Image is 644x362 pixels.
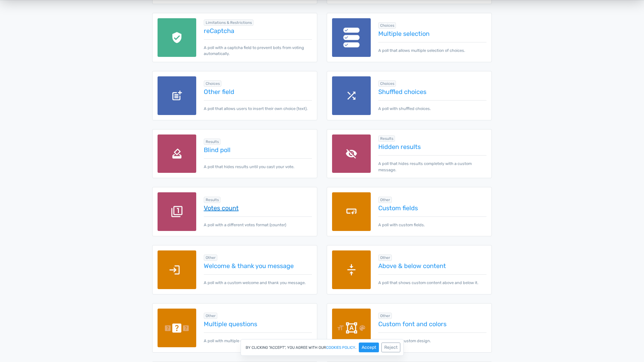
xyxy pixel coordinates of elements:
[332,192,371,231] img: custom-fields.png
[158,134,196,173] img: blind-poll.png
[378,88,486,95] a: Shuffled choices
[204,27,312,34] a: reCaptcha
[378,197,392,203] span: Browse all in Other
[241,339,404,356] div: By clicking "Accept", you agree with our .
[373,44,419,82] div: 18%
[204,80,222,87] span: Browse all in Choices
[376,82,416,91] span: Eat only salad
[204,158,312,170] p: A poll that hides results until you cast your vote.
[378,332,486,344] p: A poll with a custom design.
[332,76,371,115] img: shuffle.png
[378,143,486,150] a: Hidden results
[326,346,355,349] a: cookies policy
[204,197,221,203] span: Browse all in Results
[177,13,467,22] p: Would you rather
[332,309,371,347] img: custom-font-colors.png
[223,44,273,82] div: 82%
[378,42,486,53] p: A poll that allows multiple selection of choices.
[204,313,218,319] span: Browse all in Other
[204,39,312,57] p: A poll with a captcha field to prevent bots from voting automatically.
[204,255,218,261] span: Browse all in Other
[378,155,486,173] p: A poll that hides results completely with a custom message.
[234,91,263,100] div: 2,937 Votes
[204,217,312,228] p: A poll with a different votes format (counter)
[204,88,312,95] a: Other field
[378,262,486,269] a: Above & below content
[378,313,392,319] span: Browse all in Other
[378,22,396,29] span: Browse all in Choices
[332,18,371,57] img: multiple-selection.png
[204,146,312,153] a: Blind poll
[204,274,312,286] p: A poll with a custom welcome and thank you message.
[378,274,486,286] p: A poll that shows custom content above and below it.
[359,343,379,352] button: Accept
[204,262,312,269] a: Welcome & thank you message
[383,91,409,100] div: 638 Votes
[228,82,269,91] span: Eat only fruits
[204,332,312,344] p: A poll with multiple questions.
[158,192,196,231] img: votes-count.png
[378,135,395,142] span: Browse all in Results
[378,255,392,261] span: Browse all in Other
[204,19,254,26] span: Browse all in Limitations & Restrictions
[158,309,196,347] img: multiple-questions.png
[378,80,396,87] span: Browse all in Choices
[158,18,196,57] img: recaptcha.png
[378,100,486,112] p: A poll with shuffled choices.
[378,205,486,211] a: Custom fields
[204,100,312,112] p: A poll that allows users to insert their own choice (text).
[378,321,486,327] a: Custom font and colors
[378,217,486,228] p: A poll with custom fields.
[204,205,312,211] a: Votes count
[204,321,312,327] a: Multiple questions
[158,76,196,115] img: other-field.png
[332,134,371,173] img: hidden-results.png
[378,30,486,37] a: Multiple selection
[204,139,221,145] span: Browse all in Results
[381,343,400,352] button: Reject
[158,250,196,289] img: welcome-thank-you-message.png
[332,250,371,289] img: above-below-content.png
